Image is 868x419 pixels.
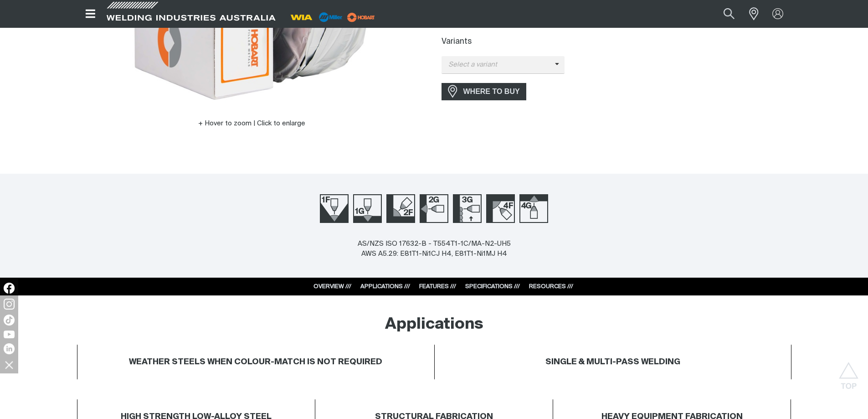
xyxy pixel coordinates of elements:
div: AS/NZS ISO 17632-B - T554T1-1C/MA-N2-UH5 AWS A5.29: E81T1-Ni1CJ H4, E81T1-Ni1MJ H4 [358,239,511,259]
a: OVERVIEW /// [313,284,351,290]
h2: Applications [385,315,483,335]
a: WHERE TO BUY [442,83,527,100]
img: Welding Position 1F [320,194,349,223]
button: Hover to zoom | Click to enlarge [193,118,311,129]
button: Scroll to top [838,362,859,383]
a: miller [344,14,378,21]
img: Instagram [4,299,15,310]
a: APPLICATIONS /// [360,284,410,290]
span: WHERE TO BUY [457,84,526,99]
img: YouTube [4,331,15,338]
img: Facebook [4,283,15,294]
button: Search products [714,4,745,24]
img: LinkedIn [4,343,15,354]
input: Product name or item number... [702,4,744,24]
span: Select a variant [442,60,555,70]
img: hide socials [1,357,17,372]
img: Welding Position 3G Up [453,194,482,223]
label: Variants [442,38,472,46]
img: Welding Position 1G [353,194,382,223]
img: Welding Position 4F [486,194,515,223]
img: TikTok [4,315,15,326]
a: SPECIFICATIONS /// [465,284,520,290]
img: Welding Position 4G [519,194,548,223]
img: Welding Position 2F [386,194,415,223]
a: RESOURCES /// [529,284,573,290]
img: miller [344,10,378,24]
img: Welding Position 2G [420,194,448,223]
a: FEATURES /// [419,284,456,290]
h4: WEATHER STEELS WHEN COLOUR-MATCH IS NOT REQUIRED [129,357,382,367]
h4: SINGLE & MULTI-PASS WELDING [545,357,680,367]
